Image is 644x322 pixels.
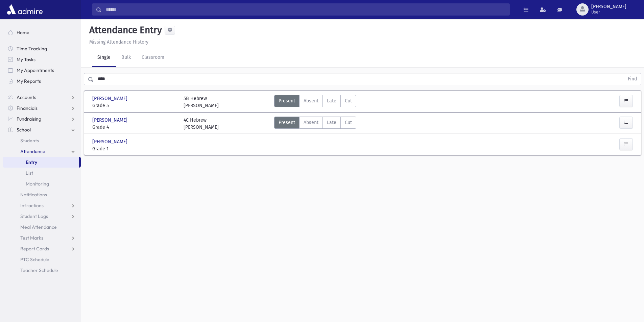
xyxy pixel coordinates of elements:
img: AdmirePro [5,3,44,16]
span: My Reports [17,78,41,84]
span: Grade 1 [92,145,177,152]
a: Report Cards [3,243,81,254]
span: PTC Schedule [20,256,49,263]
span: Home [17,29,29,35]
span: Absent [304,97,318,104]
span: Notifications [20,192,47,198]
span: My Appointments [17,67,54,73]
div: 4C Hebrew [PERSON_NAME] [184,117,219,131]
span: Absent [304,119,318,126]
a: Fundraising [3,114,81,124]
div: AttTypes [274,95,356,109]
span: My Tasks [17,56,35,63]
button: Find [624,73,641,85]
span: Financials [17,105,38,111]
div: 5B Hebrew [PERSON_NAME] [184,95,219,109]
span: Meal Attendance [20,224,57,230]
u: Missing Attendance History [89,39,148,45]
a: Student Logs [3,211,81,222]
a: Meal Attendance [3,222,81,232]
a: School [3,124,81,135]
span: Late [327,97,336,104]
span: Student Logs [20,213,48,219]
span: Cut [345,97,352,104]
a: Students [3,135,81,146]
span: Grade 4 [92,124,177,131]
a: Test Marks [3,232,81,243]
a: Attendance [3,146,81,157]
span: [PERSON_NAME] [92,138,129,145]
span: Test Marks [20,235,43,241]
span: Present [279,97,295,104]
a: My Reports [3,76,81,86]
span: Present [279,119,295,126]
span: Report Cards [20,246,49,252]
span: Teacher Schedule [20,267,58,273]
input: Search [102,3,509,16]
a: Time Tracking [3,43,81,54]
span: Students [20,138,39,144]
a: Monitoring [3,178,81,189]
span: User [591,9,626,15]
span: Fundraising [17,116,41,122]
h5: Attendance Entry [87,24,162,36]
a: Infractions [3,200,81,211]
a: Bulk [116,48,136,67]
a: Home [3,27,81,38]
a: Single [92,48,116,67]
span: [PERSON_NAME] [591,4,626,9]
a: My Appointments [3,65,81,76]
span: School [17,127,31,133]
div: AttTypes [274,117,356,131]
span: [PERSON_NAME] [92,95,129,102]
span: Late [327,119,336,126]
a: Accounts [3,92,81,103]
span: Attendance [20,148,45,154]
a: Notifications [3,189,81,200]
span: List [26,170,33,176]
span: Time Tracking [17,46,47,52]
a: Classroom [136,48,170,67]
a: Entry [3,157,79,168]
a: List [3,168,81,178]
span: Cut [345,119,352,126]
a: Missing Attendance History [87,39,148,45]
a: PTC Schedule [3,254,81,265]
span: Entry [26,159,37,165]
span: Monitoring [26,181,49,187]
a: My Tasks [3,54,81,65]
span: Infractions [20,202,44,208]
span: [PERSON_NAME] [92,117,129,124]
a: Teacher Schedule [3,265,81,276]
a: Financials [3,103,81,114]
span: Accounts [17,94,36,100]
span: Grade 5 [92,102,177,109]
